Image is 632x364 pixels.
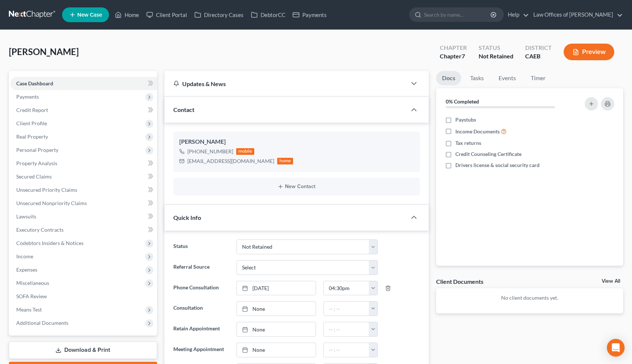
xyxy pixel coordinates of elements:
[187,157,274,165] div: [EMAIL_ADDRESS][DOMAIN_NAME]
[236,148,255,155] div: mobile
[324,302,369,316] input: -- : --
[455,161,540,169] span: Drivers license & social security card
[9,341,157,359] a: Download & Print
[564,44,614,60] button: Preview
[462,52,465,59] span: 7
[237,343,315,357] a: None
[10,77,157,90] a: Case Dashboard
[16,147,58,153] span: Personal Property
[16,107,48,113] span: Credit Report
[16,266,37,273] span: Expenses
[442,294,617,302] p: No client documents yet.
[289,8,330,21] a: Payments
[16,200,87,206] span: Unsecured Nonpriority Claims
[455,139,481,147] span: Tax returns
[10,157,157,170] a: Property Analysis
[111,8,143,21] a: Home
[324,343,369,357] input: -- : --
[16,187,77,193] span: Unsecured Priority Claims
[525,52,552,61] div: CAEB
[16,80,53,86] span: Case Dashboard
[424,8,492,21] input: Search by name...
[602,279,620,284] a: View All
[525,44,552,52] div: District
[10,197,157,210] a: Unsecured Nonpriority Claims
[170,343,233,357] label: Meeting Appointment
[179,137,414,146] div: [PERSON_NAME]
[16,133,48,140] span: Real Property
[464,71,490,85] a: Tasks
[16,253,33,259] span: Income
[247,8,289,21] a: DebtorCC
[10,290,157,303] a: SOFA Review
[9,46,79,57] span: [PERSON_NAME]
[143,8,191,21] a: Client Portal
[436,278,483,285] div: Client Documents
[479,44,513,52] div: Status
[16,293,47,299] span: SOFA Review
[446,98,479,105] strong: 0% Completed
[525,71,551,85] a: Timer
[16,306,42,313] span: Means Test
[455,128,500,135] span: Income Documents
[173,80,398,88] div: Updates & News
[440,44,467,52] div: Chapter
[16,280,49,286] span: Miscellaneous
[504,8,529,21] a: Help
[455,150,521,158] span: Credit Counseling Certificate
[440,52,467,61] div: Chapter
[179,184,414,190] button: New Contact
[173,214,201,221] span: Quick Info
[10,170,157,183] a: Secured Claims
[277,158,293,164] div: home
[10,210,157,223] a: Lawsuits
[77,12,102,18] span: New Case
[237,281,315,295] a: [DATE]
[16,213,36,220] span: Lawsuits
[170,239,233,254] label: Status
[173,106,194,113] span: Contact
[170,281,233,296] label: Phone Consultation
[479,52,513,61] div: Not Retained
[455,116,476,123] span: Paystubs
[324,281,369,295] input: -- : --
[16,120,47,126] span: Client Profile
[16,160,57,166] span: Property Analysis
[10,223,157,237] a: Executory Contracts
[170,301,233,316] label: Consultation
[191,8,247,21] a: Directory Cases
[16,227,64,233] span: Executory Contracts
[10,103,157,117] a: Credit Report
[16,240,84,246] span: Codebtors Insiders & Notices
[324,322,369,336] input: -- : --
[16,320,68,326] span: Additional Documents
[170,260,233,275] label: Referral Source
[237,322,315,336] a: None
[16,93,39,100] span: Payments
[170,322,233,337] label: Retain Appointment
[16,173,52,180] span: Secured Claims
[607,339,625,357] div: Open Intercom Messenger
[436,71,461,85] a: Docs
[493,71,522,85] a: Events
[187,148,233,155] div: [PHONE_NUMBER]
[237,302,315,316] a: None
[10,183,157,197] a: Unsecured Priority Claims
[530,8,623,21] a: Law Offices of [PERSON_NAME]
